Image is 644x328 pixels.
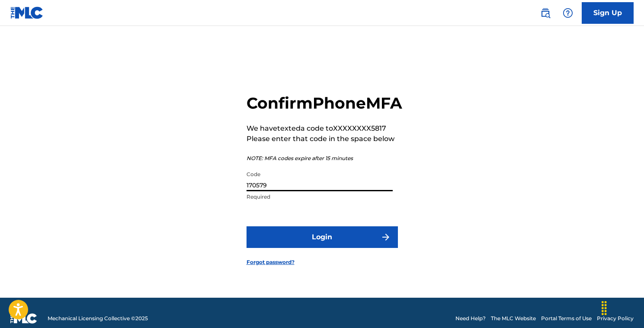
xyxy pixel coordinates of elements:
p: We have texted a code to XXXXXXXX5817 [247,123,402,134]
div: Drag [597,295,611,321]
img: search [540,8,551,18]
img: logo [10,313,37,324]
p: Required [247,193,393,201]
a: The MLC Website [491,315,536,322]
a: Sign Up [582,2,634,24]
p: Please enter that code in the space below [247,134,402,144]
div: Help [559,4,577,22]
img: f7272a7cc735f4ea7f67.svg [381,232,391,242]
img: help [563,8,573,18]
iframe: Chat Widget [601,286,644,328]
a: Need Help? [455,315,486,322]
a: Forgot password? [247,258,295,266]
a: Public Search [537,4,554,22]
button: Login [247,226,398,248]
h2: Confirm Phone MFA [247,93,402,113]
p: NOTE: MFA codes expire after 15 minutes [247,154,402,162]
img: MLC Logo [10,6,44,19]
span: Mechanical Licensing Collective © 2025 [48,315,148,322]
a: Portal Terms of Use [541,315,592,322]
a: Privacy Policy [597,315,634,322]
